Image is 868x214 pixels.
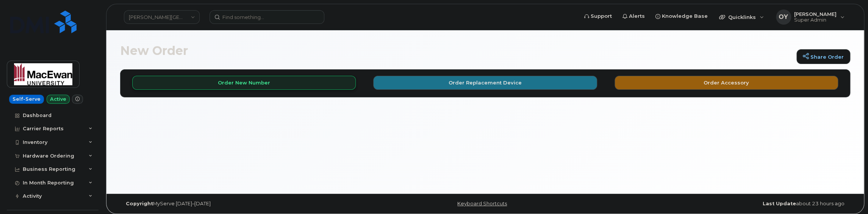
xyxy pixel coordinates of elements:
h1: New Order [120,44,793,57]
a: Share Order [796,49,850,64]
div: MyServe [DATE]–[DATE] [120,201,363,207]
div: about 23 hours ago [607,201,850,207]
button: Order New Number [132,76,356,90]
button: Order Accessory [615,76,838,90]
button: Order Replacement Device [373,76,597,90]
a: Keyboard Shortcuts [457,201,507,206]
strong: Last Update [763,201,796,206]
strong: Copyright [126,201,153,206]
